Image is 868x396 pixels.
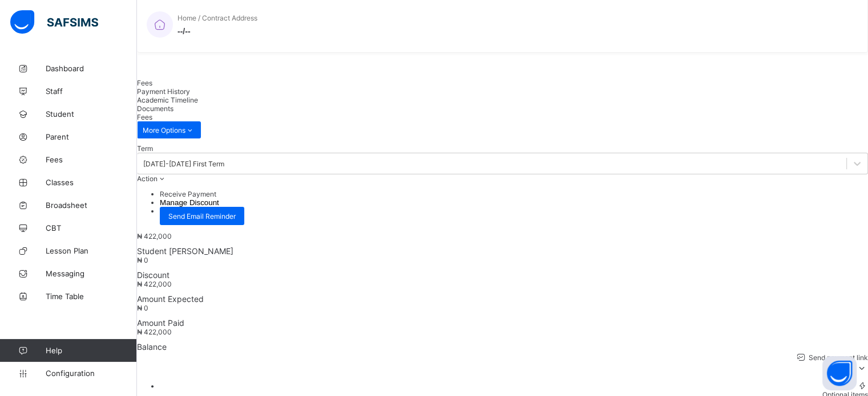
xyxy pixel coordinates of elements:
span: Academic Timeline [137,96,198,104]
span: Fees [46,155,137,164]
span: Fees [137,79,152,87]
span: Amount Expected [137,294,868,304]
li: dropdown-list-item-text-2 [160,207,868,225]
span: Fees [137,113,152,121]
div: [DATE]-[DATE] First Term [143,160,224,168]
span: Discount [137,270,868,280]
span: Time Table [46,292,137,301]
span: Student [46,109,137,119]
span: Send payment link [807,353,868,362]
span: Dashboard [46,64,137,73]
li: dropdown-list-item-text-0 [160,190,868,198]
span: Lesson Plan [46,246,137,255]
img: safsims [10,10,98,34]
span: Student [PERSON_NAME] [137,246,868,256]
span: Documents [137,104,173,113]
span: Amount Paid [137,318,868,328]
span: Action [137,174,158,183]
span: CBT [46,223,137,232]
span: Messaging [46,269,137,278]
span: Parent [46,132,137,141]
span: Balance [137,342,868,352]
span: More Options [143,126,195,134]
span: Send Email Reminder [168,212,236,221]
span: Payment History [137,87,190,96]
span: Configuration [46,369,136,378]
span: Classes [46,178,137,187]
span: --/-- [177,27,257,36]
button: Manage Discount [160,198,219,207]
li: dropdown-list-item-text-1 [160,198,868,207]
span: ₦ 0 [137,304,148,312]
span: Help [46,346,136,355]
span: ₦ 422,000 [137,232,172,240]
span: Term [137,144,153,153]
span: ₦ 0 [137,256,148,264]
span: Staff [46,87,137,96]
span: ₦ 422,000 [137,280,172,288]
span: Broadsheet [46,201,137,210]
span: ₦ 422,000 [137,328,172,336]
span: Home / Contract Address [177,14,257,22]
button: Open asap [822,356,857,390]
